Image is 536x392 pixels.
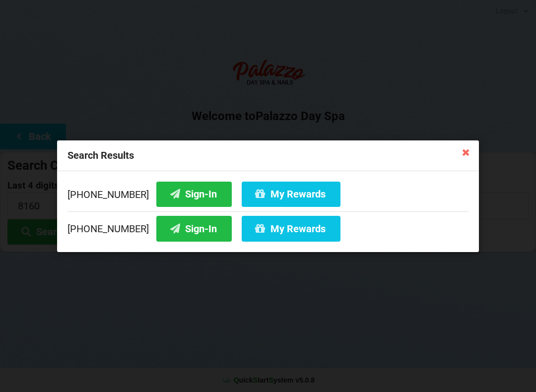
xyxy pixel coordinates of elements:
div: [PHONE_NUMBER] [67,211,469,241]
div: Search Results [57,140,479,171]
div: [PHONE_NUMBER] [67,181,469,211]
button: Sign-In [156,216,232,241]
button: Sign-In [156,181,232,206]
button: My Rewards [242,216,340,241]
button: My Rewards [242,181,340,206]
